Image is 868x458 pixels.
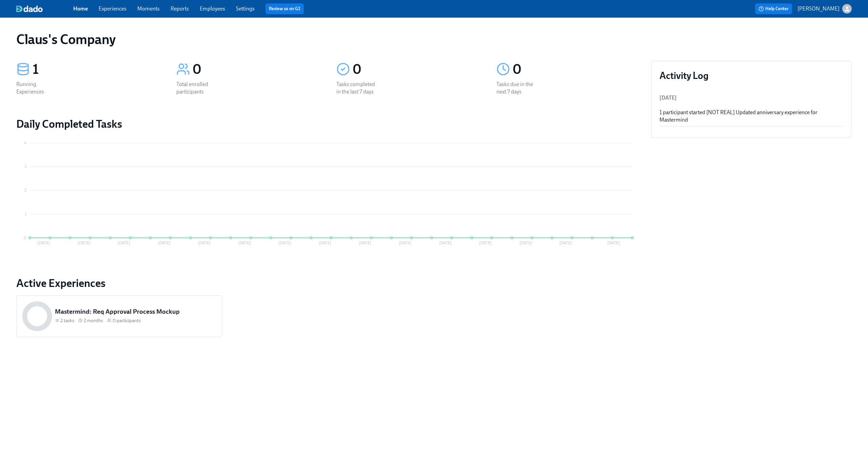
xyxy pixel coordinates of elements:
a: Home [73,5,88,12]
span: 0 participants [113,317,141,324]
span: 2 tasks [60,317,74,324]
tspan: [DATE] [278,241,291,245]
img: dado [16,5,43,12]
tspan: [DATE] [439,241,452,245]
tspan: [DATE] [399,241,411,245]
div: 0 [193,61,320,78]
tspan: [DATE] [158,241,171,245]
tspan: [DATE] [118,241,130,245]
h1: Claus's Company [16,31,116,47]
tspan: [DATE] [78,241,90,245]
a: Review us on G2 [269,5,300,12]
tspan: [DATE] [238,241,251,245]
a: Moments [137,5,160,12]
div: 0 [513,61,640,78]
a: Experiences [99,5,126,12]
h5: Mastermind: Req Approval Process Mockup [55,307,217,316]
div: Running Experiences [16,81,60,96]
a: Settings [236,5,255,12]
tspan: 0 [24,235,26,240]
p: [PERSON_NAME] [797,5,840,13]
div: 1 participant started [NOT REAL] Updated anniversary experience for Mastermind [659,109,843,124]
a: Employees [200,5,225,12]
span: 2 months [84,317,103,324]
div: 1 [33,61,160,78]
a: dado [16,5,73,12]
tspan: [DATE] [607,241,620,245]
tspan: [DATE] [479,241,492,245]
div: Tasks completed in the last 7 days [336,81,380,96]
a: Mastermind: Req Approval Process Mockup2 tasks 2 months0 participants [16,295,222,337]
button: [PERSON_NAME] [797,4,852,14]
tspan: [DATE] [319,241,331,245]
button: Review us on G2 [265,3,304,14]
tspan: 4 [24,141,26,145]
h3: Activity Log [659,69,843,82]
a: Active Experiences [16,276,640,290]
tspan: 2 [24,188,26,193]
tspan: 3 [24,164,26,169]
div: 0 [353,61,480,78]
span: Help Center [758,5,789,12]
tspan: [DATE] [198,241,211,245]
div: Total enrolled participants [176,81,220,96]
button: Help Center [755,3,792,14]
h2: Daily Completed Tasks [16,117,640,131]
div: Tasks due in the next 7 days [496,81,540,96]
tspan: [DATE] [359,241,371,245]
tspan: [DATE] [519,241,532,245]
tspan: [DATE] [37,241,50,245]
a: Reports [171,5,189,12]
tspan: [DATE] [559,241,572,245]
tspan: 1 [25,212,26,216]
li: [DATE] [659,90,843,106]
